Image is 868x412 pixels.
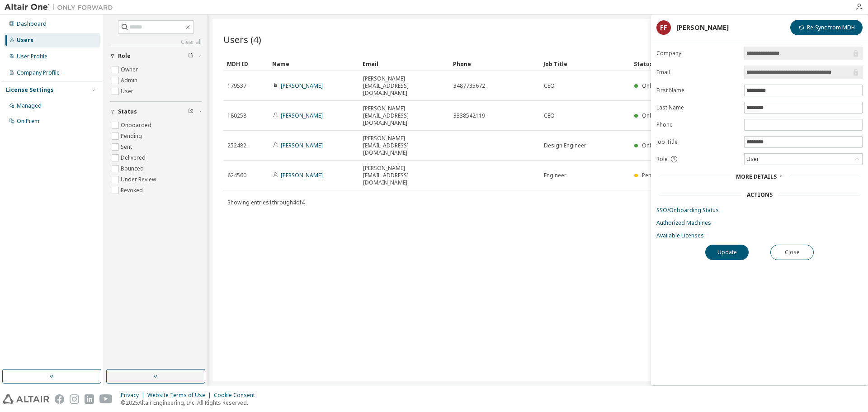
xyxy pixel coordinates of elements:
[17,37,33,44] div: Users
[272,57,355,71] div: Name
[110,38,202,46] a: Clear all
[281,171,323,179] a: [PERSON_NAME]
[121,399,260,407] p: © 2025 Altair Engineering, Inc. All Rights Reserved.
[453,82,485,90] span: 3487735672
[656,138,739,146] label: Job Title
[363,165,445,186] span: [PERSON_NAME][EMAIL_ADDRESS][DOMAIN_NAME]
[70,394,79,404] img: instagram.svg
[188,52,193,60] span: Clear filter
[110,46,202,66] button: Role
[736,173,777,180] span: More Details
[214,392,260,399] div: Cookie Consent
[642,82,673,90] span: Onboarded
[363,135,445,156] span: [PERSON_NAME][EMAIL_ADDRESS][DOMAIN_NAME]
[188,108,193,115] span: Clear filter
[110,102,202,122] button: Status
[121,64,140,75] label: Owner
[453,57,536,71] div: Phone
[121,185,145,196] label: Revoked
[770,245,814,260] button: Close
[543,57,627,71] div: Job Title
[121,174,158,185] label: Under Review
[227,172,246,179] span: 624560
[118,108,137,115] span: Status
[118,52,131,60] span: Role
[544,172,566,179] span: Engineer
[363,105,445,127] span: [PERSON_NAME][EMAIL_ADDRESS][DOMAIN_NAME]
[281,82,323,90] a: [PERSON_NAME]
[6,86,54,94] div: License Settings
[363,57,446,71] div: Email
[227,82,246,90] span: 179537
[745,154,862,165] div: User
[656,69,739,76] label: Email
[121,120,153,131] label: Onboarded
[17,53,47,60] div: User Profile
[99,394,113,404] img: youtube.svg
[227,57,265,71] div: MDH ID
[642,171,663,179] span: Pending
[656,87,739,94] label: First Name
[544,142,586,149] span: Design Engineer
[121,86,135,97] label: User
[642,112,673,119] span: Onboarded
[453,112,485,119] span: 3338542119
[227,142,246,149] span: 252482
[656,156,668,163] span: Role
[790,20,863,35] button: Re-Sync from MDH
[55,394,64,404] img: facebook.svg
[656,207,863,214] a: SSO/Onboarding Status
[363,75,445,97] span: [PERSON_NAME][EMAIL_ADDRESS][DOMAIN_NAME]
[227,112,246,119] span: 180258
[121,131,144,142] label: Pending
[544,112,555,119] span: CEO
[705,245,749,260] button: Update
[656,232,863,239] a: Available Licenses
[745,154,760,164] div: User
[634,57,806,71] div: Status
[17,118,39,125] div: On Prem
[223,33,261,46] span: Users (4)
[17,20,47,28] div: Dashboard
[676,24,729,31] div: [PERSON_NAME]
[281,112,323,119] a: [PERSON_NAME]
[642,142,673,149] span: Onboarded
[544,82,555,90] span: CEO
[85,394,94,404] img: linkedin.svg
[147,392,214,399] div: Website Terms of Use
[121,152,147,163] label: Delivered
[656,20,671,35] div: FF
[656,121,739,128] label: Phone
[656,219,863,227] a: Authorized Machines
[747,191,773,199] div: Actions
[656,104,739,111] label: Last Name
[17,69,60,76] div: Company Profile
[121,142,134,152] label: Sent
[3,394,49,404] img: altair_logo.svg
[5,3,118,12] img: Altair One
[121,75,139,86] label: Admin
[121,392,147,399] div: Privacy
[121,163,146,174] label: Bounced
[656,50,739,57] label: Company
[227,199,305,206] span: Showing entries 1 through 4 of 4
[17,102,42,109] div: Managed
[281,142,323,149] a: [PERSON_NAME]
